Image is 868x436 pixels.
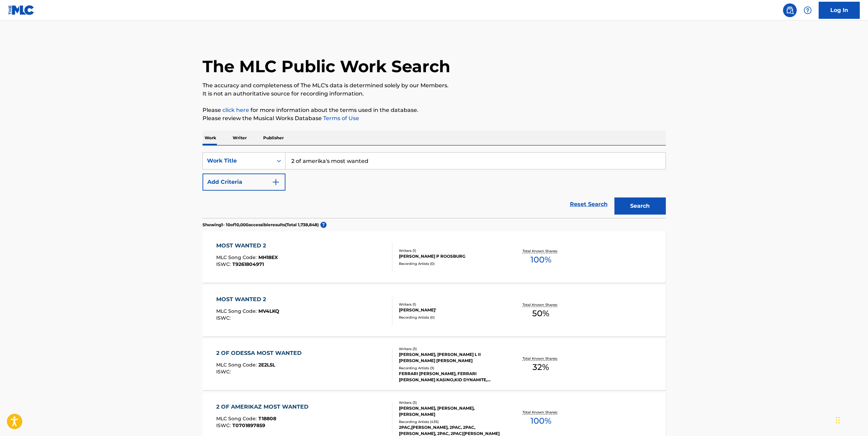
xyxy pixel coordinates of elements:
p: Total Known Shares: [523,248,559,254]
span: ISWC : [216,369,232,375]
div: Writers ( 1 ) [399,248,502,253]
div: Help [801,3,815,17]
span: MLC Song Code : [216,415,258,422]
p: Writer [231,131,249,145]
span: 50 % [532,307,549,320]
div: MOST WANTED 2 [216,242,278,250]
p: Publisher [261,131,286,145]
a: MOST WANTED 2MLC Song Code:MV4LKQISWC:Writers (1)[PERSON_NAME]'Recording Artists (0)Total Known S... [203,285,666,336]
button: Search [614,197,666,215]
img: search [786,6,794,14]
span: ISWC : [216,422,232,428]
p: Total Known Shares: [523,410,559,415]
span: MV4LKQ [258,308,279,314]
span: 2E2L5L [258,362,275,368]
div: 2 OF ODESSA MOST WANTED [216,349,305,357]
a: Log In [819,2,860,19]
a: Public Search [783,3,797,17]
div: Writers ( 1 ) [399,302,502,307]
form: Search Form [203,152,666,218]
span: T9261804971 [232,261,264,267]
div: Recording Artists ( 3 ) [399,366,502,371]
button: Add Criteria [203,174,285,191]
span: MH18EX [258,254,278,260]
p: Please for more information about the terms used in the database. [203,106,666,114]
h1: The MLC Public Work Search [203,56,450,77]
span: MLC Song Code : [216,254,258,260]
span: MLC Song Code : [216,308,258,314]
a: MOST WANTED 2MLC Song Code:MH18EXISWC:T9261804971Writers (1)[PERSON_NAME] P ROOSBURGRecording Art... [203,231,666,283]
div: Writers ( 3 ) [399,346,502,351]
span: T0701897859 [232,422,265,428]
p: Work [203,131,218,145]
a: Reset Search [566,197,611,212]
div: Work Title [207,157,269,165]
div: 2 OF AMERIKAZ MOST WANTED [216,403,312,411]
div: MOST WANTED 2 [216,295,279,304]
p: Total Known Shares: [523,356,559,361]
span: ? [320,222,327,228]
a: 2 OF ODESSA MOST WANTEDMLC Song Code:2E2L5LISWC:Writers (3)[PERSON_NAME], [PERSON_NAME] L II [PER... [203,339,666,390]
span: ISWC : [216,261,232,267]
span: ISWC : [216,315,232,321]
span: 100 % [530,415,551,427]
div: Writers ( 3 ) [399,400,502,405]
div: Recording Artists ( 0 ) [399,261,502,266]
img: 9d2ae6d4665cec9f34b9.svg [272,178,280,186]
span: MLC Song Code : [216,362,258,368]
img: help [804,6,812,14]
p: Please review the Musical Works Database [203,114,666,123]
div: Recording Artists ( 0 ) [399,315,502,320]
p: Showing 1 - 10 of 10,000 accessible results (Total 1,738,848 ) [203,222,319,228]
p: Total Known Shares: [523,302,559,307]
a: Terms of Use [322,115,359,121]
p: It is not an authoritative source for recording information. [203,90,666,98]
span: 32 % [533,361,549,373]
div: Drag [836,410,840,431]
a: click here [222,107,249,113]
iframe: Chat Widget [834,403,868,436]
div: FERRARI [PERSON_NAME], FERRARI [PERSON_NAME] KASINO,KID DYNAMITE, FERRARI [PERSON_NAME] KASINO [399,371,502,383]
div: [PERSON_NAME]' [399,307,502,313]
div: Recording Artists ( 435 ) [399,419,502,424]
div: [PERSON_NAME], [PERSON_NAME] L II [PERSON_NAME] [PERSON_NAME] [399,351,502,364]
span: T18808 [258,415,276,422]
div: [PERSON_NAME] P ROOSBURG [399,253,502,259]
div: [PERSON_NAME], [PERSON_NAME], [PERSON_NAME] [399,405,502,418]
p: The accuracy and completeness of The MLC's data is determined solely by our Members. [203,81,666,90]
span: 100 % [530,254,551,266]
img: MLC Logo [8,5,35,15]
